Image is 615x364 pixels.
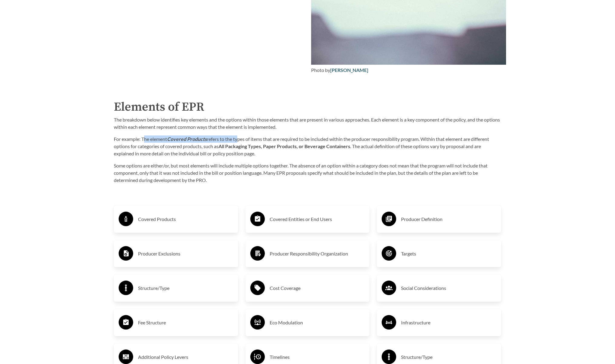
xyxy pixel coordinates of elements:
h3: Eco Modulation [270,318,365,327]
p: The breakdown below identifies key elements and the options within those elements that are presen... [114,116,501,131]
h3: Covered Products [138,214,233,224]
strong: Covered Products [167,136,207,142]
strong: All Packaging Types, Paper Products, or Beverage Containers [219,143,350,149]
h3: Targets [401,249,496,258]
div: Photo by [311,67,506,74]
a: [PERSON_NAME] [330,67,368,73]
h3: Covered Entities or End Users [270,214,365,224]
p: For example: The element refers to the types of items that are required to be included within the... [114,135,501,157]
h3: Infrastructure [401,318,496,327]
p: Some options are either/or, but most elements will include multiple options together. The absence... [114,162,501,184]
h3: Producer Responsibility Organization [270,249,365,258]
h3: Cost Coverage [270,283,365,293]
h3: Additional Policy Levers [138,352,233,362]
h3: Structure/Type [138,283,233,293]
h3: Timelines [270,352,365,362]
h3: Fee Structure [138,318,233,327]
h3: Producer Definition [401,214,496,224]
h3: Producer Exclusions [138,249,233,258]
h3: Social Considerations [401,283,496,293]
h3: Structure/Type [401,352,496,362]
h2: Elements of EPR [114,98,501,116]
